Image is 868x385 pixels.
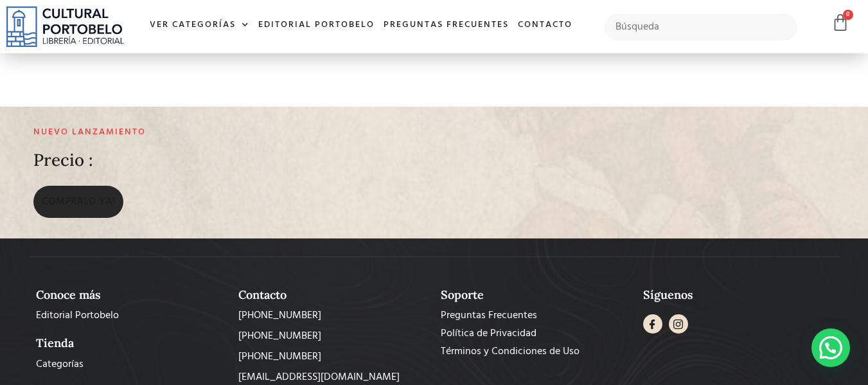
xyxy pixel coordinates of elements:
span: [PHONE_NUMBER] [238,328,321,344]
a: [PHONE_NUMBER] [238,328,428,344]
span: Preguntas Frecuentes [441,308,537,323]
a: [PHONE_NUMBER] [238,349,428,364]
input: Búsqueda [605,13,798,40]
a: Preguntas frecuentes [379,12,513,39]
span: [PHONE_NUMBER] [238,308,321,323]
h2: Contacto [238,288,428,302]
h2: Síguenos [643,288,833,302]
span: Categorías [36,357,84,372]
a: Ver Categorías [145,12,254,39]
a: Categorías [36,357,226,372]
a: Términos y Condiciones de Uso [441,344,630,359]
span: [PHONE_NUMBER] [238,349,321,364]
h2: Precio : [33,151,93,170]
a: COMPRALO YA! [33,186,123,218]
a: Preguntas Frecuentes [441,308,630,323]
a: Editorial Portobelo [36,308,226,323]
h2: Tienda [36,336,226,350]
span: Política de Privacidad [441,326,536,341]
span: [EMAIL_ADDRESS][DOMAIN_NAME] [238,370,400,385]
span: Términos y Condiciones de Uso [441,344,580,359]
span: 0 [843,10,853,20]
h2: Nuevo lanzamiento [33,127,568,138]
h2: Soporte [441,288,630,302]
span: COMPRALO YA! [42,194,115,210]
span: Editorial Portobelo [36,308,119,323]
a: Contacto [513,12,577,39]
a: [PHONE_NUMBER] [238,308,428,323]
a: Política de Privacidad [441,326,630,341]
h2: Conoce más [36,288,226,302]
a: 0 [831,13,849,32]
a: Editorial Portobelo [254,12,379,39]
a: [EMAIL_ADDRESS][DOMAIN_NAME] [238,370,428,385]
